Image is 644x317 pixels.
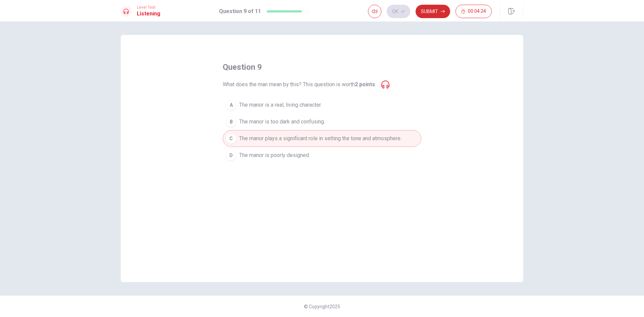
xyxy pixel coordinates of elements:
[226,133,236,144] div: C
[239,151,310,159] span: The manor is poorly designed.
[355,81,375,88] b: 2 points
[223,147,421,164] button: DThe manor is poorly designed.
[223,62,262,72] h4: question 9
[468,9,486,14] span: 00:04:24
[455,5,492,18] button: 00:04:24
[223,97,421,113] button: AThe manor is a real, living character.
[226,116,236,127] div: B
[223,81,376,89] span: What does the man mean by this? This question is worth .
[226,100,236,110] div: A
[239,101,322,109] span: The manor is a real, living character.
[239,118,325,126] span: The manor is too dark and confusing.
[137,5,160,10] span: Level Test
[239,135,401,143] span: The manor plays a significant role in setting the tone and atmosphere.
[416,5,450,18] button: Submit
[304,304,340,309] span: © Copyright 2025
[226,150,236,161] div: D
[219,7,261,15] h1: Question 9 of 11
[223,113,421,130] button: BThe manor is too dark and confusing.
[223,130,421,147] button: CThe manor plays a significant role in setting the tone and atmosphere.
[137,10,160,18] h1: Listening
